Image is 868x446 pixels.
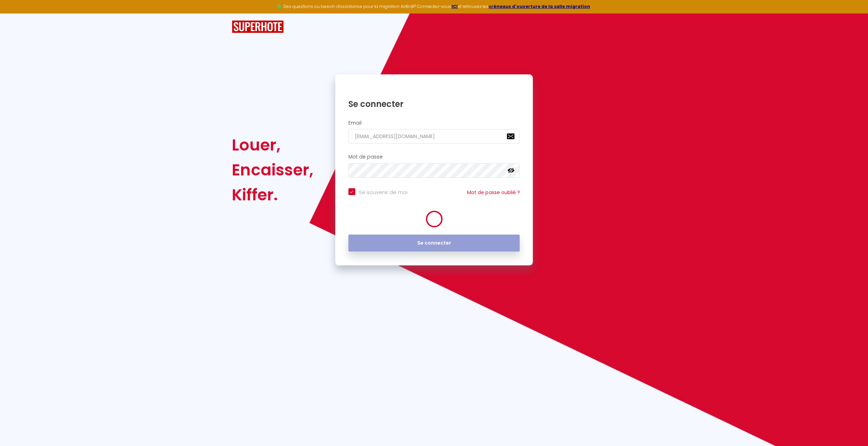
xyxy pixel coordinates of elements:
[232,182,313,207] div: Kiffer.
[232,157,313,182] div: Encaisser,
[348,154,520,160] h2: Mot de passe
[348,120,520,126] h2: Email
[232,133,313,157] div: Louer,
[467,189,520,196] a: Mot de passe oublié ?
[451,3,458,9] a: ICI
[488,3,590,9] a: créneaux d'ouverture de la salle migration
[6,3,26,24] button: Ouvrir le widget de chat LiveChat
[348,129,520,144] input: Ton Email
[232,20,284,33] img: SuperHote logo
[348,99,520,109] h1: Se connecter
[348,235,520,252] button: Se connecter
